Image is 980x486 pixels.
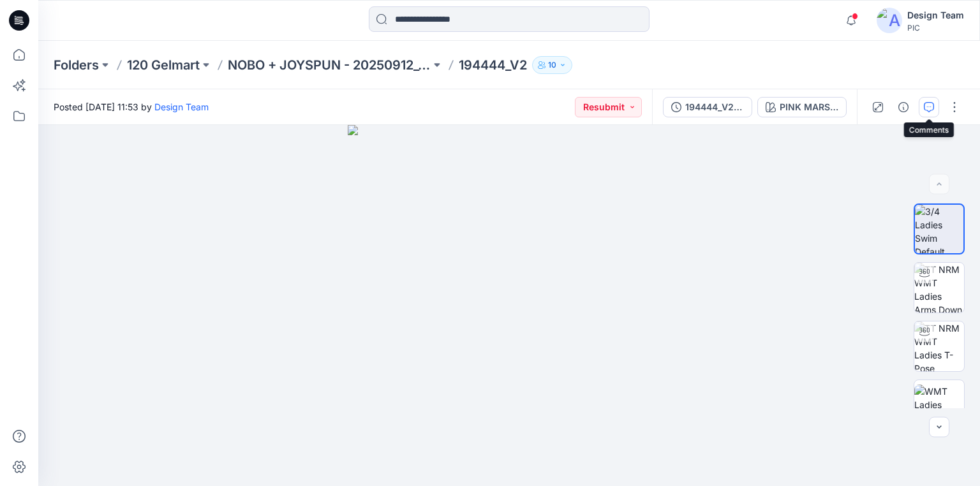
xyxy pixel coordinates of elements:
div: Design Team [907,8,964,23]
div: 194444_V2 NEW [685,100,744,114]
img: WMT Ladies Swim Front [914,385,964,425]
button: Details [893,97,914,117]
img: 3/4 Ladies Swim Default [915,205,963,253]
a: NOBO + JOYSPUN - 20250912_120_GC [228,56,431,74]
a: Folders [54,56,99,74]
button: 194444_V2 NEW [663,97,752,117]
p: 194444_V2 [459,56,527,74]
div: PIC [907,23,964,33]
button: 10 [532,56,572,74]
a: Design Team [154,101,209,112]
p: 10 [548,58,556,72]
span: Posted [DATE] 11:53 by [54,100,209,114]
div: PINK MARSHMALLOW [780,100,838,114]
a: 120 Gelmart [127,56,200,74]
img: eyJhbGciOiJIUzI1NiIsImtpZCI6IjAiLCJzbHQiOiJzZXMiLCJ0eXAiOiJKV1QifQ.eyJkYXRhIjp7InR5cGUiOiJzdG9yYW... [348,125,671,486]
img: TT NRM WMT Ladies Arms Down [914,263,964,313]
img: avatar [877,8,902,33]
img: TT NRM WMT Ladies T-Pose [914,321,964,371]
button: PINK MARSHMALLOW [757,97,847,117]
